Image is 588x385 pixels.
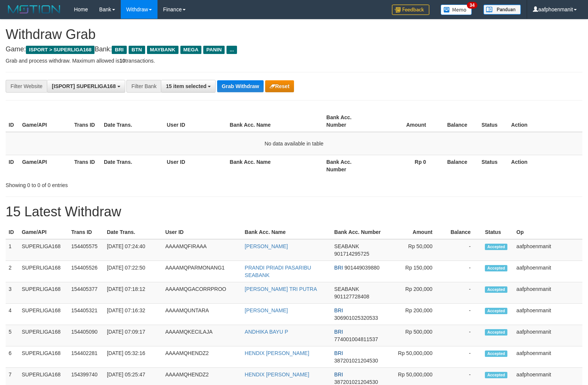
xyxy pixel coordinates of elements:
td: aafphoenmanit [513,282,582,304]
td: - [444,304,482,325]
a: HENDIX [PERSON_NAME] [245,372,309,378]
span: BRI [334,350,343,356]
span: 15 item selected [166,83,206,89]
h1: 15 Latest Withdraw [6,204,582,219]
a: PRANDI PRIADI PASARIBU SEABANK [245,265,311,278]
th: Game/API [19,155,71,176]
img: MOTION_logo.png [6,4,63,15]
img: Feedback.jpg [392,4,429,15]
td: - [444,346,482,368]
span: BRI [334,329,343,335]
th: User ID [164,111,227,132]
td: [DATE] 07:09:17 [104,325,162,346]
td: aafphoenmanit [513,261,582,282]
th: Balance [437,111,478,132]
a: [PERSON_NAME] [245,307,288,313]
span: Accepted [485,372,507,378]
a: HENDIX [PERSON_NAME] [245,350,309,356]
h4: Game: Bank: [6,46,582,53]
span: Accepted [485,244,507,250]
td: Rp 200,000 [386,282,444,304]
div: Filter Website [6,80,47,93]
td: [DATE] 07:16:32 [104,304,162,325]
td: 154405321 [68,304,104,325]
p: Grab and process withdraw. Maximum allowed is transactions. [6,57,582,64]
span: Copy 306901025320533 to clipboard [334,315,378,321]
img: panduan.png [483,4,521,15]
th: Bank Acc. Number [323,111,375,132]
th: Trans ID [71,155,101,176]
th: Date Trans. [104,225,162,239]
td: 2 [6,261,19,282]
th: ID [6,155,19,176]
th: Trans ID [71,111,101,132]
td: Rp 50,000 [386,239,444,261]
th: Balance [437,155,478,176]
td: SUPERLIGA168 [19,282,68,304]
span: Accepted [485,265,507,271]
th: Game/API [19,111,71,132]
span: [ISPORT] SUPERLIGA168 [52,83,115,89]
a: [PERSON_NAME] TRI PUTRA [245,286,317,292]
th: Bank Acc. Number [331,225,386,239]
span: Accepted [485,329,507,336]
td: 6 [6,346,19,368]
th: Game/API [19,225,68,239]
td: 154405575 [68,239,104,261]
span: Accepted [485,351,507,357]
span: Accepted [485,286,507,293]
span: Copy 901127728408 to clipboard [334,294,369,300]
th: Status [478,111,508,132]
th: Trans ID [68,225,104,239]
th: Status [478,155,508,176]
td: [DATE] 07:24:40 [104,239,162,261]
td: 4 [6,304,19,325]
td: 154402281 [68,346,104,368]
th: Status [482,225,513,239]
td: 3 [6,282,19,304]
span: BTN [129,46,145,54]
th: Date Trans. [101,155,164,176]
td: 5 [6,325,19,346]
td: - [444,282,482,304]
td: aafphoenmanit [513,346,582,368]
td: AAAAMQPARMONANG1 [162,261,242,282]
button: Reset [265,80,294,92]
td: AAAAMQGACORRPROO [162,282,242,304]
span: ISPORT > SUPERLIGA168 [26,46,94,54]
th: Action [508,155,582,176]
td: AAAAMQHENDZ2 [162,346,242,368]
td: Rp 50,000,000 [386,346,444,368]
td: - [444,239,482,261]
th: Action [508,111,582,132]
td: SUPERLIGA168 [19,239,68,261]
td: SUPERLIGA168 [19,304,68,325]
td: SUPERLIGA168 [19,325,68,346]
span: 34 [467,2,477,9]
span: SEABANK [334,286,359,292]
th: Bank Acc. Name [227,111,324,132]
td: [DATE] 07:18:12 [104,282,162,304]
th: User ID [164,155,227,176]
a: ANDHIKA BAYU P [245,329,288,335]
td: AAAAMQKECILAJA [162,325,242,346]
td: 1 [6,239,19,261]
td: Rp 200,000 [386,304,444,325]
td: aafphoenmanit [513,325,582,346]
td: 154405526 [68,261,104,282]
span: BRI [112,46,126,54]
span: Copy 901449039880 to clipboard [345,265,379,271]
th: Bank Acc. Name [242,225,331,239]
span: BRI [334,265,343,271]
th: Amount [386,225,444,239]
td: aafphoenmanit [513,304,582,325]
td: AAAAMQUNTARA [162,304,242,325]
td: 154405377 [68,282,104,304]
button: [ISPORT] SUPERLIGA168 [47,80,125,93]
h1: Withdraw Grab [6,27,582,42]
span: BRI [334,307,343,313]
td: - [444,261,482,282]
th: Bank Acc. Number [323,155,375,176]
th: User ID [162,225,242,239]
span: Copy 387201021204530 to clipboard [334,379,378,385]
